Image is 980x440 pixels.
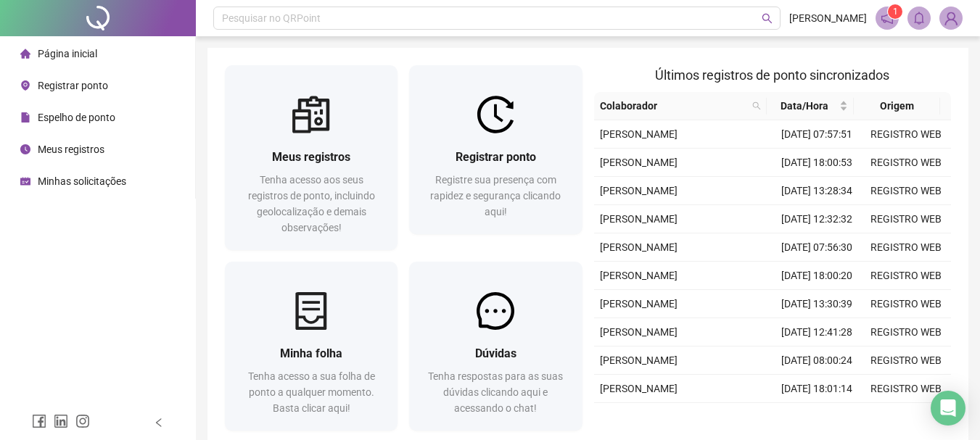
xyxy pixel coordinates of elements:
td: REGISTRO WEB [862,262,951,290]
span: [PERSON_NAME] [600,383,678,394]
span: home [20,49,30,59]
span: Tenha acesso a sua folha de ponto a qualquer momento. Basta clicar aqui! [248,370,375,414]
span: schedule [20,176,30,186]
td: [DATE] 07:57:51 [773,120,862,149]
span: search [762,13,773,24]
span: Meus registros [272,150,350,164]
span: [PERSON_NAME] [600,270,678,281]
td: [DATE] 08:00:24 [773,346,862,375]
td: REGISTRO WEB [862,290,951,318]
span: search [749,95,764,117]
td: [DATE] 07:56:30 [773,233,862,262]
span: clock-circle [20,144,30,154]
span: search [752,101,761,110]
td: REGISTRO WEB [862,375,951,403]
span: instagram [75,414,90,428]
span: environment [20,80,30,91]
a: Minha folhaTenha acesso a sua folha de ponto a qualquer momento. Basta clicar aqui! [225,262,398,431]
td: REGISTRO WEB [862,346,951,375]
td: [DATE] 12:32:32 [773,205,862,233]
img: 93699 [940,7,962,29]
td: REGISTRO WEB [862,233,951,262]
span: Colaborador [600,98,747,114]
span: Página inicial [38,48,97,59]
span: [PERSON_NAME] [600,326,678,338]
span: [PERSON_NAME] [600,298,678,310]
span: Minhas solicitações [38,175,126,187]
td: [DATE] 13:28:34 [773,177,862,205]
td: REGISTRO WEB [862,177,951,205]
span: [PERSON_NAME] [600,241,678,253]
span: Espelho de ponto [38,112,115,123]
th: Data/Hora [767,92,853,120]
span: Meus registros [38,144,104,155]
span: Registrar ponto [456,150,536,164]
td: [DATE] 13:30:39 [773,290,862,318]
span: [PERSON_NAME] [789,10,867,26]
span: 1 [893,7,898,17]
a: Registrar pontoRegistre sua presença com rapidez e segurança clicando aqui! [409,65,582,234]
td: REGISTRO WEB [862,149,951,177]
span: left [154,418,164,428]
span: facebook [32,414,46,428]
span: bell [913,12,926,25]
span: file [20,112,30,123]
td: [DATE] 12:41:28 [773,318,862,346]
span: linkedin [54,414,68,428]
td: REGISTRO WEB [862,318,951,346]
span: Dúvidas [475,346,516,360]
span: [PERSON_NAME] [600,157,678,168]
span: notification [881,12,894,25]
span: Minha folha [280,346,342,360]
span: Registrar ponto [38,80,108,91]
td: [DATE] 18:00:53 [773,149,862,177]
span: [PERSON_NAME] [600,185,678,196]
th: Origem [854,92,940,120]
span: Data/Hora [773,98,836,114]
span: Registre sua presença com rapidez e segurança clicando aqui! [430,174,561,217]
span: Últimos registros de ponto sincronizados [655,67,889,83]
td: [DATE] 18:01:14 [773,375,862,403]
td: REGISTRO WEB [862,205,951,233]
div: Open Intercom Messenger [931,391,965,426]
a: DúvidasTenha respostas para as suas dúvidas clicando aqui e acessando o chat! [409,262,582,431]
a: Meus registrosTenha acesso aos seus registros de ponto, incluindo geolocalização e demais observa... [225,65,398,250]
span: [PERSON_NAME] [600,213,678,225]
td: REGISTRO WEB [862,120,951,149]
sup: 1 [888,4,902,19]
span: [PERSON_NAME] [600,354,678,366]
span: Tenha acesso aos seus registros de ponto, incluindo geolocalização e demais observações! [248,174,375,233]
span: Tenha respostas para as suas dúvidas clicando aqui e acessando o chat! [428,370,563,414]
td: [DATE] 18:00:20 [773,262,862,290]
span: [PERSON_NAME] [600,128,678,140]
